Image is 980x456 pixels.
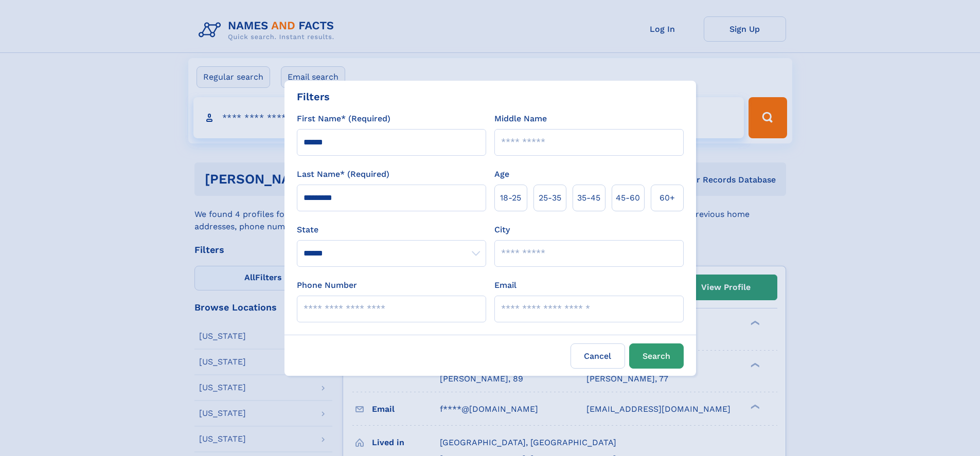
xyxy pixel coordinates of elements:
[660,192,675,204] span: 60+
[494,168,509,180] label: Age
[629,343,684,369] button: Search
[494,279,516,291] label: Email
[539,192,561,204] span: 25‑35
[500,192,521,204] span: 18‑25
[297,224,486,236] label: State
[571,343,625,369] label: Cancel
[616,192,640,204] span: 45‑60
[297,279,357,291] label: Phone Number
[577,192,600,204] span: 35‑45
[297,168,389,180] label: Last Name* (Required)
[494,224,510,236] label: City
[297,113,390,125] label: First Name* (Required)
[297,89,330,104] div: Filters
[494,113,547,125] label: Middle Name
